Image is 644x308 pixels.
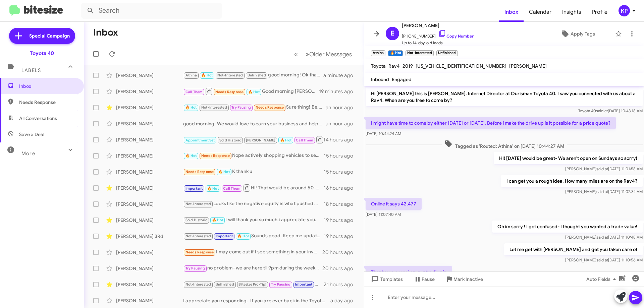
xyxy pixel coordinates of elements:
[371,50,385,56] small: Athina
[212,218,223,222] span: 🔥 Hot
[116,201,183,207] div: [PERSON_NAME]
[504,243,643,255] p: Let me get with [PERSON_NAME] and get you taken care of
[388,50,402,56] small: 🔥 Hot
[586,273,619,285] span: Auto Fields
[390,28,394,39] span: E
[219,138,241,142] span: Sold Historic
[215,90,244,94] span: Needs Response
[402,63,413,69] span: 2019
[183,200,324,208] div: Looks like the negative equity is what pushed your payments up
[324,233,359,240] div: 19 hours ago
[499,2,524,22] a: Inbox
[30,50,54,57] div: Toyota 40
[116,169,183,175] div: [PERSON_NAME]
[201,105,227,110] span: Not-Interested
[185,186,203,191] span: Important
[323,72,359,79] div: a minute ago
[183,168,324,176] div: K thank u
[19,83,76,89] span: Inbox
[322,249,359,256] div: 20 hours ago
[183,232,324,240] div: Sounds good. Keep me updated
[406,50,434,56] small: Not-Interested
[217,73,243,77] span: Not-Interested
[366,117,616,129] p: I might have time to come by either [DATE] or [DATE]. Before i make the drive up is it possible f...
[185,105,197,110] span: 🔥 Hot
[237,234,249,238] span: 🔥 Hot
[19,131,44,138] span: Save a Deal
[116,88,183,95] div: [PERSON_NAME]
[587,2,613,22] a: Profile
[440,273,488,285] button: Mark Inactive
[596,257,608,262] span: said at
[453,273,483,285] span: Mark Inactive
[524,2,557,22] a: Calendar
[116,136,183,143] div: [PERSON_NAME]
[116,297,183,304] div: [PERSON_NAME]
[326,120,359,127] div: an hour ago
[596,166,608,171] span: said at
[509,63,547,69] span: [PERSON_NAME]
[116,233,183,240] div: [PERSON_NAME] 3Rd
[402,40,474,46] span: Up to 14-day-old leads
[271,282,290,287] span: Try Pausing
[93,27,118,38] h1: Inbox
[571,28,595,40] span: Apply Tags
[543,28,612,40] button: Apply Tags
[596,235,608,240] span: said at
[216,234,233,238] span: Important
[246,138,276,142] span: [PERSON_NAME]
[223,186,240,191] span: Call Them
[366,198,422,210] p: Online it says 42,477
[183,216,324,224] div: I will thank you so much.i appreciate you.
[21,67,41,73] span: Labels
[388,63,400,69] span: Rav4
[116,120,183,127] div: [PERSON_NAME]
[218,170,230,174] span: 🔥 Hot
[371,76,389,82] span: Inbound
[302,47,356,61] button: Next
[116,72,183,79] div: [PERSON_NAME]
[185,73,197,77] span: Athina
[402,21,474,29] span: [PERSON_NAME]
[183,248,322,256] div: I may come out if I see something in your inventory
[366,87,643,106] p: Hi [PERSON_NAME] this is [PERSON_NAME], Internet Director at Ourisman Toyota 40. I saw you connec...
[296,138,313,142] span: Call Them
[238,282,266,287] span: Bitesize Pro-Tip!
[613,5,637,16] button: KP
[201,73,213,77] span: 🔥 Hot
[436,50,458,56] small: Unfinished
[185,266,205,270] span: Try Pausing
[9,28,75,44] a: Special Campaign
[116,217,183,224] div: [PERSON_NAME]
[370,273,403,285] span: Templates
[323,136,359,143] div: 14 hours ago
[364,273,408,285] button: Templates
[408,273,440,285] button: Pause
[581,273,624,285] button: Auto Fields
[183,281,324,288] div: ah ok let me redo this! so sorry about that!
[19,99,76,106] span: Needs Response
[29,33,70,39] span: Special Campaign
[295,282,312,287] span: Important
[183,135,323,144] div: what time?
[183,184,324,192] div: HI! That would be around 50-55k depending on packages/color
[438,34,474,39] a: Copy Number
[557,2,587,22] a: Insights
[81,3,222,19] input: Search
[422,273,435,285] span: Pause
[366,131,401,136] span: [DATE] 10:44:24 AM
[256,105,284,110] span: Needs Response
[309,51,352,58] span: Older Messages
[183,297,330,304] div: I appreciate you responding. If you are ever back in the Toyota market please let us know
[578,108,643,113] span: Toyota 40 [DATE] 10:43:18 AM
[619,5,630,16] div: KP
[324,217,359,224] div: 19 hours ago
[371,63,386,69] span: Toyota
[116,265,183,272] div: [PERSON_NAME]
[565,235,643,240] span: [PERSON_NAME] [DATE] 11:10:48 AM
[21,150,35,157] span: More
[494,152,643,164] p: HI! [DATE] would be great- We aren't open on Sundays so sorry!
[306,50,309,58] span: »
